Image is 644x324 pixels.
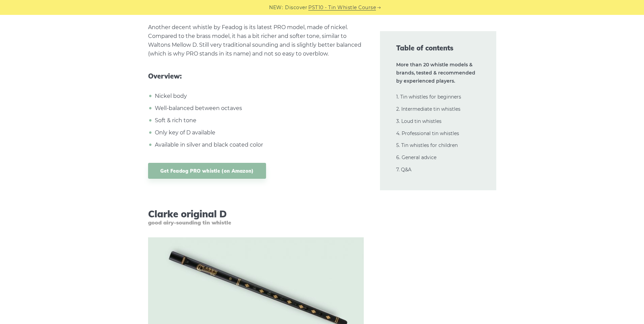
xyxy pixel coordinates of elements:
[396,130,459,136] a: 4. Professional tin whistles
[153,116,364,125] li: Soft & rich tone
[396,62,475,84] strong: More than 20 whistle models & brands, tested & recommended by experienced players.
[396,94,461,100] a: 1. Tin whistles for beginners
[396,154,436,160] a: 6. General advice
[148,72,364,80] span: Overview:
[153,92,364,101] li: Nickel body
[396,142,458,148] a: 5. Tin whistles for children
[285,4,307,12] span: Discover
[396,167,411,173] a: 7. Q&A
[148,163,266,179] a: Get Feadog PRO whistle (on Amazon)
[396,118,442,124] a: 3. Loud tin whistles
[153,104,364,113] li: Well-balanced between octaves
[308,4,376,12] a: PST10 - Tin Whistle Course
[269,4,283,12] span: NEW:
[396,43,480,53] span: Table of contents
[153,128,364,137] li: Only key of D available
[153,141,364,149] li: Available in silver and black coated color
[148,23,364,58] p: Another decent whistle by Feadog is its latest PRO model, made of nickel. Compared to the brass m...
[148,219,364,226] span: good airy-sounding tin whistle
[148,208,364,226] h3: Clarke original D
[396,106,460,112] a: 2. Intermediate tin whistles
